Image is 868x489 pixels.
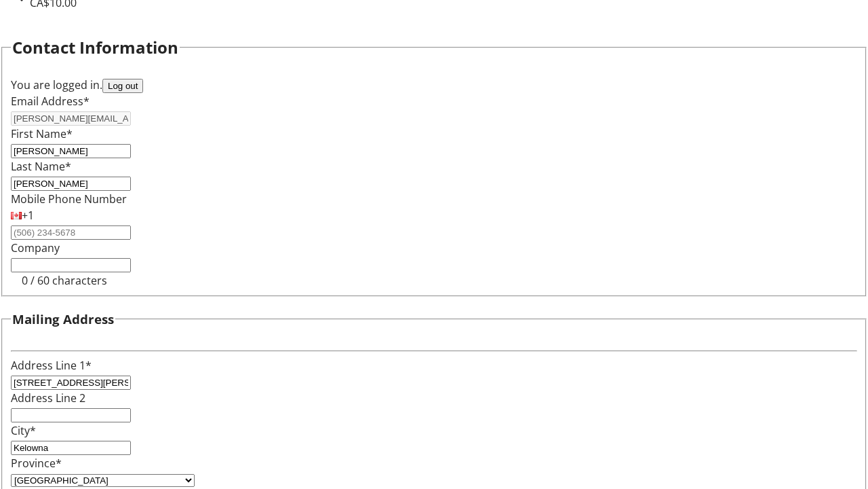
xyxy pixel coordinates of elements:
div: You are logged in. [11,77,857,93]
h3: Mailing Address [12,310,114,329]
label: Address Line 1* [11,358,92,373]
label: City* [11,423,36,438]
input: (506) 234-5678 [11,225,131,240]
label: Address Line 2 [11,391,85,405]
label: Last Name* [11,159,71,174]
tr-character-limit: 0 / 60 characters [22,273,107,288]
input: Address [11,376,131,390]
button: Log out [102,79,143,93]
label: Province* [11,456,62,471]
label: Mobile Phone Number [11,192,127,206]
label: Company [11,240,60,255]
label: Email Address* [11,94,90,109]
h2: Contact Information [12,35,178,60]
label: First Name* [11,126,73,141]
input: City [11,441,131,455]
